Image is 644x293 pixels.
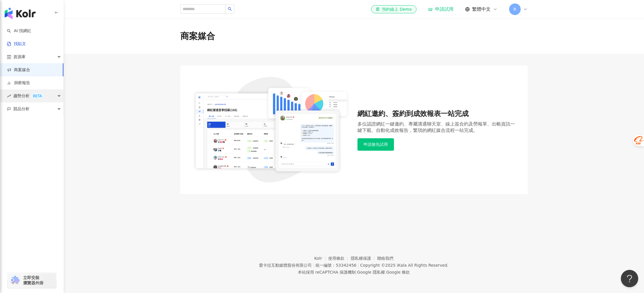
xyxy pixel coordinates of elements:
a: 聯絡我們 [377,256,393,261]
img: 網紅邀約、簽約到成效報表一站完成 [192,77,351,183]
span: | [313,263,314,268]
a: 預約線上 Demo [371,5,416,13]
a: Google 條款 [386,270,410,274]
div: 愛卡拉互動媒體股份有限公司 [259,263,312,268]
a: 申請試用 [428,6,454,12]
span: 立即安裝 瀏覽器外掛 [23,275,43,285]
a: 使用條款 [328,256,351,261]
a: searchAI 找網紅 [7,28,31,34]
div: 多位認證網紅一鍵邀約、專屬溝通聊天室、線上簽合約及勞報單、出帳資訊一鍵下載、自動化成效報告，繁瑣的網紅媒合流程一站完成。 [357,121,516,134]
span: | [385,270,386,274]
a: 隱私權保護 [351,256,377,261]
span: 競品分析 [13,102,30,115]
img: chrome extension [9,276,21,285]
img: logo [5,8,36,19]
a: chrome extension立即安裝 瀏覽器外掛 [8,272,56,288]
a: Google 隱私權 [357,270,385,274]
span: R [513,6,516,12]
a: 商案媒合 [7,67,30,73]
span: 本站採用 reCAPTCHA 保護機制 [298,269,410,276]
span: 趨勢分析 [13,89,44,102]
span: 繁體中文 [472,6,491,12]
a: Kolr [314,256,328,261]
div: 商案媒合 [180,30,215,42]
span: | [357,263,359,268]
div: 預約線上 Demo [376,6,412,12]
span: search [228,7,232,11]
a: iKala [397,263,407,268]
a: 找貼文 [7,41,26,47]
span: 資源庫 [13,50,25,63]
span: rise [7,94,11,98]
span: | [356,270,357,274]
a: 洞察報告 [7,80,30,86]
div: BETA [31,93,44,99]
div: Copyright © 2025 All Rights Reserved. [360,263,448,268]
iframe: Help Scout Beacon - Open [621,270,638,287]
div: 統一編號：53342456 [315,263,356,268]
div: 網紅邀約、簽約到成效報表一站完成 [357,109,516,119]
button: 申請搶先試用 [357,138,394,150]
